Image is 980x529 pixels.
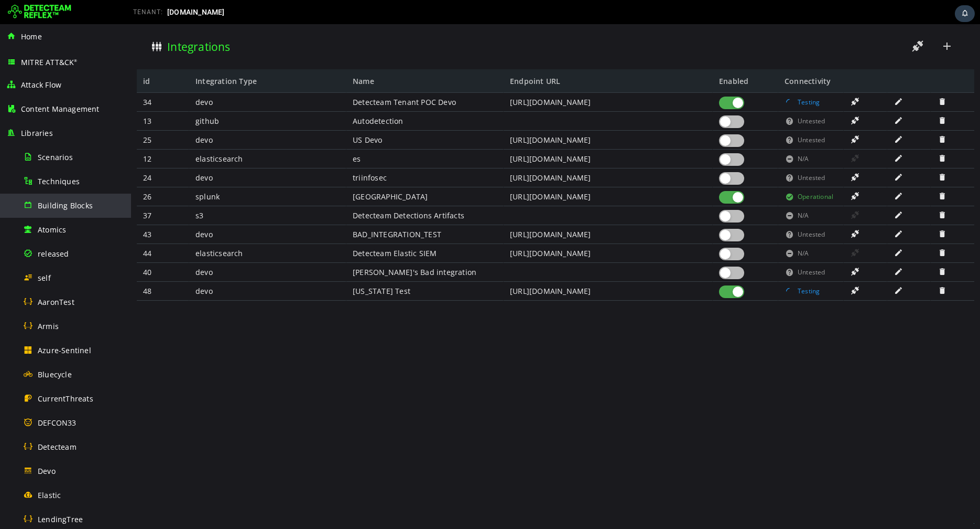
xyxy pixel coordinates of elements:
span: Armis [38,321,59,331]
span: Testing [667,258,689,277]
span: Attack Flow [21,80,61,90]
div: [URL][DOMAIN_NAME] [373,201,582,220]
span: released [38,249,69,259]
span: Untested [667,107,694,125]
span: Devo [38,466,56,476]
span: MITRE ATT&CK [21,57,78,67]
span: N/A [667,125,678,144]
div: devo [58,258,215,277]
div: 34 [6,69,58,88]
div: 37 [6,182,58,201]
sup: ® [74,58,77,63]
div: es [215,125,373,144]
span: Bluecycle [38,369,72,379]
div: Autodetection [215,88,373,107]
div: github [58,88,215,107]
div: Endpoint URL [373,45,582,69]
div: devo [58,69,215,88]
div: Detecteam Elastic SIEM [215,220,373,239]
div: triinfosec [215,144,373,163]
div: devo [58,239,215,258]
span: AaronTest [38,297,74,307]
span: N/A [667,182,678,201]
div: Enabled [582,45,647,69]
div: Detecteam Detections Artifacts [215,182,373,201]
span: Techniques [38,176,80,186]
div: devo [58,144,215,163]
span: Azure-Sentinel [38,345,91,355]
span: [DOMAIN_NAME] [167,8,225,16]
span: Untested [667,144,694,163]
div: BAD_INTEGRATION_TEST [215,201,373,220]
span: Atomics [38,225,66,235]
div: Task Notifications [955,5,975,22]
div: devo [58,107,215,125]
span: DEFCON33 [38,418,77,428]
span: Libraries [21,128,53,138]
div: [URL][DOMAIN_NAME] [373,220,582,239]
div: devo [58,201,215,220]
div: [URL][DOMAIN_NAME] [373,107,582,125]
div: [URL][DOMAIN_NAME] [373,144,582,163]
div: [PERSON_NAME]'s Bad integration [215,239,373,258]
div: Integration Type [58,45,215,69]
span: Operational [667,163,702,182]
span: Elastic [38,490,61,500]
span: LendingTree [38,514,83,524]
div: 24 [6,144,58,163]
div: 44 [6,220,58,239]
span: TENANT: [133,8,163,16]
div: [URL][DOMAIN_NAME] [373,69,582,88]
span: Testing [667,69,689,88]
div: [URL][DOMAIN_NAME] [373,258,582,277]
span: Untested [667,88,694,107]
div: Name [215,45,373,69]
div: [US_STATE] Test [215,258,373,277]
h3: Integrations [36,15,99,30]
div: Detecteam Tenant POC Devo [215,69,373,88]
div: 12 [6,125,58,144]
div: 13 [6,88,58,107]
span: Building Blocks [38,200,93,210]
span: Scenarios [38,152,73,162]
div: [GEOGRAPHIC_DATA] [215,163,373,182]
img: Detecteam logo [8,4,71,20]
div: elasticsearch [58,125,215,144]
div: 40 [6,239,58,258]
div: 48 [6,258,58,277]
div: elasticsearch [58,220,215,239]
span: Untested [667,201,694,220]
span: self [38,273,51,283]
div: 25 [6,107,58,125]
div: [URL][DOMAIN_NAME] [373,125,582,144]
div: id [6,45,58,69]
span: Content Management [21,104,100,114]
div: 43 [6,201,58,220]
span: CurrentThreats [38,394,93,404]
span: Untested [667,239,694,258]
div: [URL][DOMAIN_NAME] [373,163,582,182]
div: s3 [58,182,215,201]
div: Connectivity Status [647,45,713,69]
div: splunk [58,163,215,182]
span: N/A [667,220,678,239]
div: US Devo [215,107,373,125]
div: 26 [6,163,58,182]
span: Detecteam [38,442,77,452]
span: Home [21,31,42,41]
